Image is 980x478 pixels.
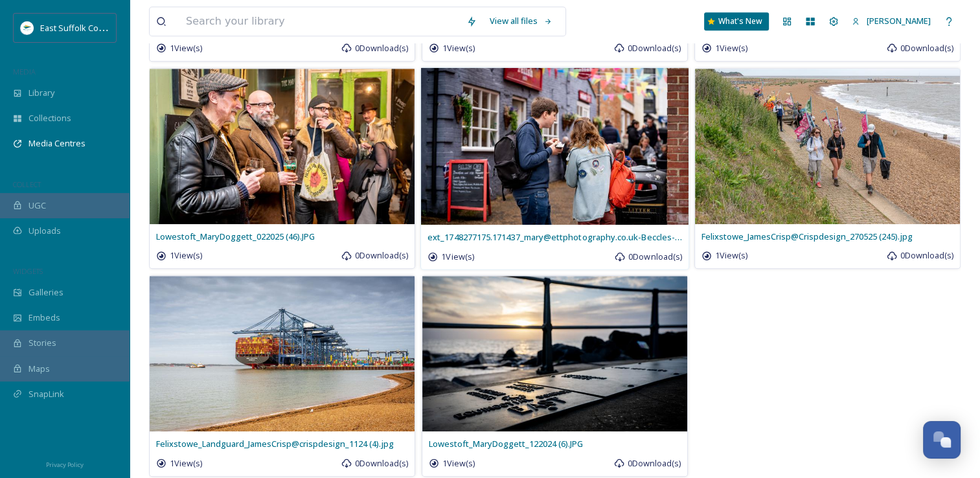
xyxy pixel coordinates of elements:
[28,286,63,299] span: Galleries
[427,231,755,243] span: ext_1748277175.171437_mary@ettphotography.co.uk-Beccles-Food-Festival-32.jpg
[355,457,408,470] span: 0 Download(s)
[28,312,60,324] span: Embeds
[46,456,84,472] a: Privacy Policy
[150,69,415,224] img: 0c453b8e-718d-4df8-90f1-1a42347e3dea.jpg
[442,42,475,54] span: 1 View(s)
[156,438,394,450] span: Felixstowe_Landguard_JamesCrisp@crispdesign_1124 (4).jpg
[867,15,931,27] span: [PERSON_NAME]
[923,421,961,459] button: Open Chat
[355,42,408,54] span: 0 Download(s)
[28,112,71,124] span: Collections
[28,225,61,237] span: Uploads
[483,8,559,34] a: View all files
[694,68,961,269] a: Felixstowe_JamesCrisp@Crispdesign_270525 (245).jpg1View(s)0Download(s)
[21,21,34,34] img: ESC%20Logo.png
[13,67,36,76] span: MEDIA
[170,249,202,262] span: 1 View(s)
[628,42,681,54] span: 0 Download(s)
[695,69,960,224] img: b805ce1b-7c10-4800-8080-b6bd022c269b.jpg
[628,457,681,470] span: 0 Download(s)
[40,21,117,34] span: East Suffolk Council
[442,457,475,470] span: 1 View(s)
[845,8,937,34] a: [PERSON_NAME]
[429,438,583,450] span: Lowestoft_MaryDoggett_122024 (6).JPG
[701,231,913,242] span: Felixstowe_JamesCrisp@Crispdesign_270525 (245).jpg
[422,275,688,476] a: Lowestoft_MaryDoggett_122024 (6).JPG1View(s)0Download(s)
[900,249,953,262] span: 0 Download(s)
[704,12,769,30] a: What's New
[170,457,202,470] span: 1 View(s)
[149,68,415,269] a: Lowestoft_MaryDoggett_022025 (46).JPG1View(s)0Download(s)
[28,87,54,99] span: Library
[149,275,415,476] a: Felixstowe_Landguard_JamesCrisp@crispdesign_1124 (4).jpg1View(s)0Download(s)
[421,68,689,225] img: c6482b80-a766-48a2-a2b7-76cdf8b5d1b0.jpg
[900,42,953,54] span: 0 Download(s)
[422,68,688,269] a: ext_1748277175.171437_mary@ettphotography.co.uk-Beccles-Food-Festival-32.jpg1View(s)0Download(s)
[715,249,747,262] span: 1 View(s)
[179,7,460,36] input: Search your library
[46,461,84,469] span: Privacy Policy
[150,276,415,431] img: 8a129d3c-4c65-4863-8a01-af1fbc4adeaf.jpg
[170,42,202,54] span: 1 View(s)
[28,199,46,212] span: UGC
[13,179,41,189] span: COLLECT
[628,251,682,263] span: 0 Download(s)
[715,42,747,54] span: 1 View(s)
[156,231,315,242] span: Lowestoft_MaryDoggett_022025 (46).JPG
[28,388,64,400] span: SnapLink
[13,266,43,276] span: WIDGETS
[28,137,85,150] span: Media Centres
[28,363,50,375] span: Maps
[28,337,56,349] span: Stories
[355,249,408,262] span: 0 Download(s)
[422,276,687,431] img: 38a9d8c3-c8b3-4a5a-aed6-2372c53fbd5e.jpg
[441,251,474,263] span: 1 View(s)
